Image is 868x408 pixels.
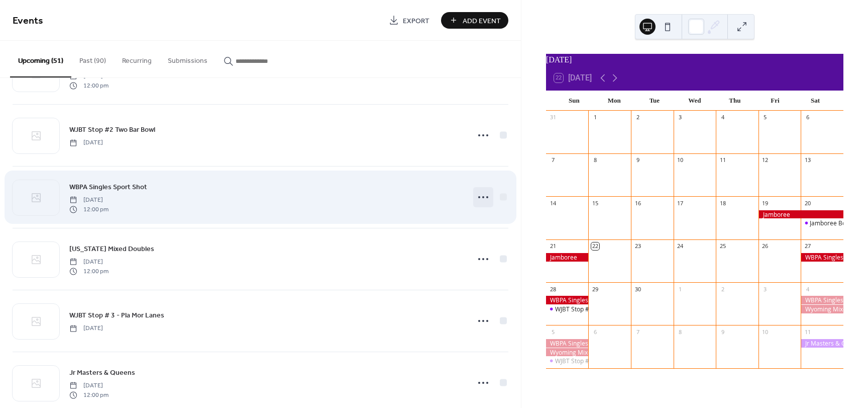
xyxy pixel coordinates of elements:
[69,125,155,135] span: WJBT Stop #2 Two Bar Bowl
[69,367,135,378] a: Jr Masters & Queens
[758,210,843,219] div: Jamboree
[634,156,641,164] div: 9
[591,285,599,293] div: 29
[634,114,641,121] div: 2
[69,381,108,390] span: [DATE]
[801,339,843,348] div: Jr Masters & Queens
[801,219,843,227] div: Jamboree Bowling Tournament
[69,124,155,135] a: WJBT Stop #2 Two Bar Bowl
[549,328,557,336] div: 5
[546,339,589,348] div: WBPA Singles Sport Shot
[634,199,641,207] div: 16
[69,258,108,267] span: [DATE]
[69,81,108,90] span: 12:00 pm
[555,357,639,365] div: WJBT Stop # 3 - Pla Mor Lanes
[381,12,437,29] a: Export
[634,328,641,336] div: 7
[591,114,599,121] div: 1
[677,114,684,121] div: 3
[594,91,634,111] div: Mon
[591,242,599,250] div: 22
[546,357,589,365] div: WJBT Stop # 3 - Pla Mor Lanes
[719,242,726,250] div: 25
[69,181,147,193] a: WBPA Singles Sport Shot
[591,156,599,164] div: 8
[634,285,641,293] div: 30
[69,368,135,378] span: Jr Masters & Queens
[715,91,755,111] div: Thu
[69,267,108,276] span: 12:00 pm
[719,114,726,121] div: 4
[801,253,843,262] div: WBPA Singles Sport Shot Tournament
[546,305,589,313] div: WJBT Stop #2 Two Bar Bowl
[69,205,108,214] span: 12:00 pm
[69,182,147,193] span: WBPA Singles Sport Shot
[719,328,726,336] div: 9
[403,16,429,26] span: Export
[546,54,843,66] div: [DATE]
[549,242,557,250] div: 21
[675,91,715,111] div: Wed
[762,114,769,121] div: 5
[69,390,108,399] span: 12:00 pm
[634,242,641,250] div: 23
[677,242,684,250] div: 24
[69,243,154,255] a: [US_STATE] Mixed Doubles
[69,324,103,333] span: [DATE]
[795,91,835,111] div: Sat
[634,91,675,111] div: Tue
[801,305,843,313] div: Wyoming Mixed Doubles
[69,244,154,255] span: [US_STATE] Mixed Doubles
[114,41,160,76] button: Recurring
[555,305,632,313] div: WJBT Stop #2 Two Bar Bowl
[549,156,557,164] div: 7
[762,242,769,250] div: 26
[546,348,589,357] div: Wyoming Mixed Doubles
[549,199,557,207] div: 14
[71,41,114,76] button: Past (90)
[549,285,557,293] div: 28
[463,16,501,26] span: Add Event
[719,156,726,164] div: 11
[677,199,684,207] div: 17
[762,199,769,207] div: 19
[719,199,726,207] div: 18
[69,309,164,321] a: WJBT Stop # 3 - Pla Mor Lanes
[160,41,215,76] button: Submissions
[546,253,589,262] div: Jamboree
[804,242,811,250] div: 27
[554,91,594,111] div: Sun
[69,138,103,147] span: [DATE]
[10,41,71,77] button: Upcoming (51)
[546,296,589,304] div: WBPA Singles Sport Shot Tournament
[804,285,811,293] div: 4
[69,196,108,205] span: [DATE]
[762,156,769,164] div: 12
[804,328,811,336] div: 11
[677,156,684,164] div: 10
[13,11,43,31] span: Events
[719,285,726,293] div: 2
[804,156,811,164] div: 13
[801,296,843,304] div: WBPA Singles Sport Shot
[804,199,811,207] div: 20
[441,12,508,29] button: Add Event
[591,199,599,207] div: 15
[762,328,769,336] div: 10
[804,114,811,121] div: 6
[677,328,684,336] div: 8
[677,285,684,293] div: 1
[762,285,769,293] div: 3
[755,91,795,111] div: Fri
[591,328,599,336] div: 6
[69,310,164,321] span: WJBT Stop # 3 - Pla Mor Lanes
[549,114,557,121] div: 31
